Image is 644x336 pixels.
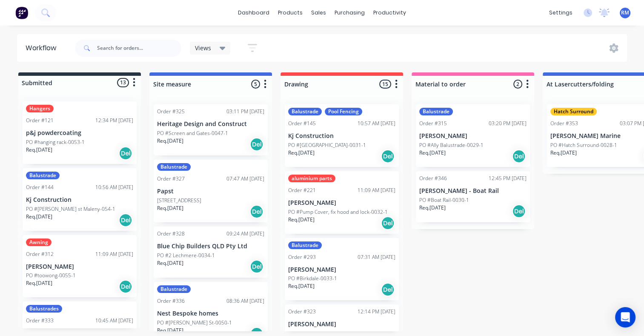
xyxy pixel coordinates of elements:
[419,187,527,195] p: [PERSON_NAME] - Boat Rail
[419,149,446,157] p: Req. [DATE]
[288,275,337,282] p: PO #Birkdale-0033-1
[419,120,447,127] div: Order #315
[250,260,263,273] div: Del
[97,40,181,57] input: Search for orders...
[419,108,453,115] div: Balustrade
[288,199,395,207] p: [PERSON_NAME]
[419,196,469,204] p: PO #Boat Rail-0030-1
[226,175,264,183] div: 07:47 AM [DATE]
[274,6,307,19] div: products
[226,297,264,305] div: 08:36 AM [DATE]
[157,121,264,128] p: Heritage Design and Construct
[288,149,315,157] p: Req. [DATE]
[95,317,133,325] div: 10:45 AM [DATE]
[157,175,185,183] div: Order #327
[26,205,115,213] p: PO #[PERSON_NAME] st Maleny-054-1
[550,108,597,115] div: Hatch Surround
[358,187,395,194] div: 11:09 AM [DATE]
[26,279,52,287] p: Req. [DATE]
[154,104,268,155] div: Order #32503:11 PM [DATE]Heritage Design and ConstructPO #Screen and Gates-0047-1Req.[DATE]Del
[288,120,316,127] div: Order #145
[419,141,484,149] p: PO #Ally Balustrade-0029-1
[358,253,395,261] div: 07:31 AM [DATE]
[157,243,264,250] p: Blue Chip Builders QLD Pty Ltd
[234,6,274,19] a: dashboard
[26,250,54,258] div: Order #312
[416,171,530,222] div: Order #34612:45 PM [DATE][PERSON_NAME] - Boat RailPO #Boat Rail-0030-1Req.[DATE]Del
[416,104,530,167] div: BalustradeOrder #31503:20 PM [DATE][PERSON_NAME]PO #Ally Balustrade-0029-1Req.[DATE]Del
[288,141,366,149] p: PO #[GEOGRAPHIC_DATA]-0031-1
[381,149,395,163] div: Del
[307,6,330,19] div: sales
[157,129,228,137] p: PO #Screen and Gates-0047-1
[250,205,263,218] div: Del
[157,252,215,259] p: PO #2 Lechmere-0034-1
[288,175,335,182] div: aluminium parts
[26,213,52,221] p: Req. [DATE]
[26,105,54,112] div: Hangers
[288,216,315,224] p: Req. [DATE]
[26,317,54,325] div: Order #333
[26,43,60,53] div: Workflow
[419,204,446,212] p: Req. [DATE]
[157,310,264,317] p: Nest Bespoke homes
[157,137,183,145] p: Req. [DATE]
[489,120,527,127] div: 03:20 PM [DATE]
[23,168,137,231] div: BalustradeOrder #14410:56 AM [DATE]Kj ConstructionPO #[PERSON_NAME] st Maleny-054-1Req.[DATE]Del
[157,230,185,238] div: Order #328
[95,250,133,258] div: 11:09 AM [DATE]
[489,175,527,182] div: 12:45 PM [DATE]
[288,241,322,249] div: Balustrade
[157,259,183,267] p: Req. [DATE]
[288,253,316,261] div: Order #293
[419,132,527,140] p: [PERSON_NAME]
[157,108,185,115] div: Order #325
[119,280,132,293] div: Del
[288,308,316,316] div: Order #323
[550,149,577,157] p: Req. [DATE]
[195,43,211,52] span: Views
[26,272,76,279] p: PO #toowong-0055-1
[95,117,133,124] div: 12:34 PM [DATE]
[381,216,395,230] div: Del
[512,149,526,163] div: Del
[330,6,369,19] div: purchasing
[288,321,395,328] p: [PERSON_NAME]
[285,238,399,301] div: BalustradeOrder #29307:31 AM [DATE][PERSON_NAME]PO #Birkdale-0033-1Req.[DATE]Del
[26,184,54,191] div: Order #144
[26,172,60,179] div: Balustrade
[26,238,52,246] div: Awning
[157,319,232,327] p: PO #[PERSON_NAME] St-0050-1
[119,213,132,227] div: Del
[95,184,133,191] div: 10:56 AM [DATE]
[26,305,62,313] div: Balustrades
[23,101,137,164] div: HangersOrder #12112:34 PM [DATE]p&j powdercoatingPO #hanging rack-0053-1Req.[DATE]Del
[550,120,578,127] div: Order #353
[325,108,362,115] div: Pool Fencing
[26,146,52,154] p: Req. [DATE]
[26,196,133,204] p: Kj Construction
[26,117,54,124] div: Order #121
[545,6,577,19] div: settings
[288,282,315,290] p: Req. [DATE]
[419,175,447,182] div: Order #346
[285,171,399,234] div: aluminium partsOrder #22111:09 AM [DATE][PERSON_NAME]PO #Pump Cover, fix hood and lock-0032-1Req....
[157,188,264,195] p: Papst
[26,138,85,146] p: PO #hanging rack-0053-1
[154,227,268,278] div: Order #32809:24 AM [DATE]Blue Chip Builders QLD Pty LtdPO #2 Lechmere-0034-1Req.[DATE]Del
[369,6,410,19] div: productivity
[250,138,263,151] div: Del
[288,108,322,115] div: Balustrade
[157,327,183,334] p: Req. [DATE]
[119,146,132,160] div: Del
[226,108,264,115] div: 03:11 PM [DATE]
[550,141,617,149] p: PO #Hatch Surround-0028-1
[23,235,137,298] div: AwningOrder #31211:09 AM [DATE][PERSON_NAME]PO #toowong-0055-1Req.[DATE]Del
[288,132,395,140] p: Kj Construction
[15,6,28,19] img: Factory
[288,266,395,273] p: [PERSON_NAME]
[154,160,268,222] div: BalustradeOrder #32707:47 AM [DATE]Papst[STREET_ADDRESS]Req.[DATE]Del
[285,104,399,167] div: BalustradePool FencingOrder #14510:57 AM [DATE]Kj ConstructionPO #[GEOGRAPHIC_DATA]-0031-1Req.[DA...
[288,208,388,216] p: PO #Pump Cover, fix hood and lock-0032-1
[26,263,133,270] p: [PERSON_NAME]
